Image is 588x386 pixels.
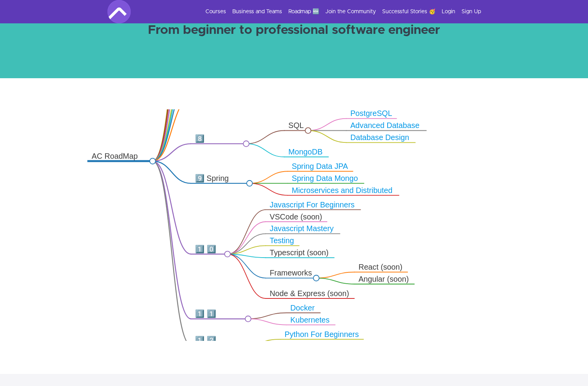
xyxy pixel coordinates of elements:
a: Successful Stories 🥳 [382,8,435,16]
div: Angular (soon) [358,275,410,284]
a: Login [442,8,455,16]
a: Testing [270,237,294,245]
a: PostgreSQL [350,109,392,118]
div: Frameworks [270,268,312,278]
a: Database Design [350,133,409,142]
a: Javascript Mastery [270,225,334,233]
a: Python For Beginners [284,330,359,339]
a: Advanced Database [350,121,419,130]
div: VSCode (soon) [270,212,323,222]
a: Javascript For Beginners [270,201,355,209]
a: Sign Up [462,8,481,16]
a: Courses [205,8,226,16]
div: React (soon) [358,263,403,272]
div: 1️⃣ 0️⃣ JS [195,244,224,263]
div: 8️⃣ Databases [195,134,242,153]
div: 1️⃣ 1️⃣ DevOPS [195,309,244,328]
div: AC RoadMap 🚀 [92,151,149,170]
div: SQL [288,121,304,131]
a: Docker [290,304,315,312]
a: Join the Community [325,8,376,16]
div: 1️⃣ 2️⃣ Python [195,336,239,355]
a: Business and Teams [232,8,282,16]
a: Kubernetes [290,316,330,324]
a: Spring Data JPA [292,162,348,170]
div: 9️⃣ Spring Boot [195,174,246,193]
strong: From beginner to professional software engineer [148,24,440,37]
a: Spring Data Mongo [292,174,358,182]
div: Node & Express (soon) [270,289,350,299]
div: Typescript (soon) [270,248,330,258]
a: Microservices and Distributed [292,186,393,195]
a: Roadmap 🆕 [288,8,319,16]
a: MongoDB [288,148,323,156]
